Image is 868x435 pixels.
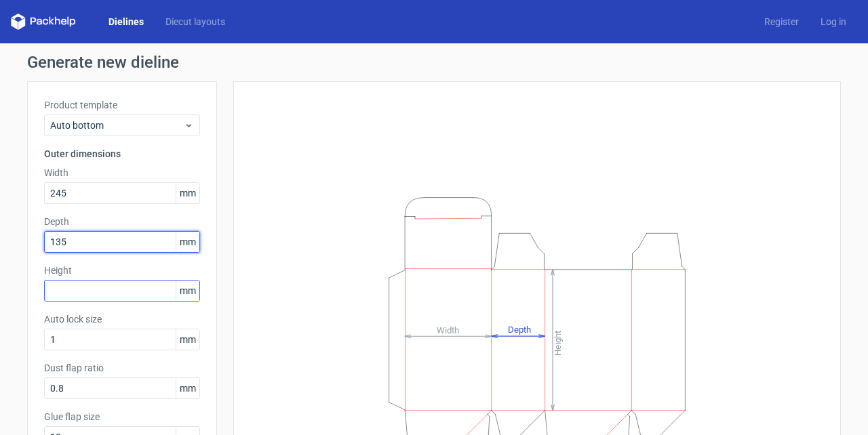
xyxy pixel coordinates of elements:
label: Depth [44,215,200,228]
span: Auto bottom [50,119,184,132]
label: Height [44,264,200,277]
tspan: Depth [508,325,531,335]
a: Log in [810,15,857,28]
span: mm [176,329,199,350]
span: mm [176,232,199,252]
a: Diecut layouts [155,15,236,28]
label: Auto lock size [44,312,200,326]
label: Product template [44,98,200,112]
h3: Outer dimensions [44,147,200,161]
a: Register [753,15,810,28]
label: Dust flap ratio [44,361,200,375]
tspan: Height [553,330,563,355]
label: Glue flap size [44,410,200,423]
span: mm [176,281,199,301]
span: mm [176,183,199,203]
a: Dielines [98,15,155,28]
tspan: Width [437,325,459,335]
h1: Generate new dieline [27,54,841,70]
span: mm [176,378,199,398]
label: Width [44,166,200,180]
